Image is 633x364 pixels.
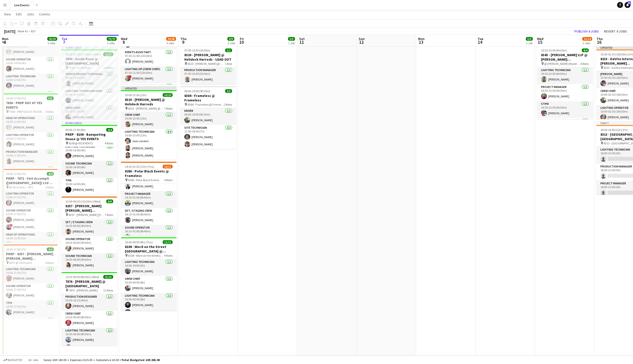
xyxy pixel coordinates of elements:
[128,254,164,257] span: 8108 - Word on the Street [GEOGRAPHIC_DATA] @ Banqueting House
[65,275,99,279] span: 15:30-00:00 (8h30m) (Wed)
[537,118,593,135] app-card-role: Sound Op (Crew Chief)1/1
[121,162,177,235] app-job-card: 14:30-01:30 (11h) (Thu)10/118286 - Polar Black Events @ Frameless 8286 - Polar Black Events9 Role...
[163,240,173,244] span: 11/11
[9,110,45,114] span: 7690 - PREP DAY AT YES EVENTS
[1,39,8,45] span: 6
[2,93,58,167] app-job-card: 10:00-17:00 (7h)5/57690 - PREP DAY AT YES EVENTS 7690 - PREP DAY AT YES EVENTS5 RolesHead of Oper...
[166,37,176,41] span: 39/40
[180,86,236,149] app-job-card: 09:45-19:00 (9h15m)3/38384 - Frameless @ Frameless 8384 - Frameless @ Frameless2 RolesDriver1/109...
[359,37,365,41] span: Sun
[69,66,91,70] span: 7690 - Savile Rose
[61,328,117,352] app-card-role: Lighting Technician2/215:30-00:00 (8h30m)[PERSON_NAME][PERSON_NAME]
[61,236,117,253] app-card-role: Sound Operator1/114:30-00:00 (9h30m)[PERSON_NAME]
[299,37,305,41] span: Sat
[2,191,58,208] app-card-role: Lighting Operator1/110:00-17:00 (7h)[PERSON_NAME]
[47,96,54,100] span: 5/5
[61,45,117,119] app-job-card: In progress08:00-01:30 (17h30m) (Wed)21/217690 - Savile Rose @ [GEOGRAPHIC_DATA] 7690 - Savile Ro...
[121,66,177,83] app-card-role: Lighting Op (Crew Chief)1/107:30-21:00 (13h30m)![PERSON_NAME]
[61,37,67,41] span: Tue
[537,101,593,118] app-card-role: STPM1/116:30-23:00 (6h30m)[PERSON_NAME]
[2,115,58,132] app-card-role: Head of Operations1/110:00-11:00 (1h)[PERSON_NAME]
[121,259,177,276] app-card-role: Lighting Technician1/116:00-19:00 (3h)[PERSON_NAME]
[69,213,105,217] span: 8257 - [PERSON_NAME] [PERSON_NAME] International @ [GEOGRAPHIC_DATA]
[580,62,589,66] span: 4 Roles
[288,41,295,45] div: 1 Job
[2,232,58,249] app-card-role: Head of Operations1/114:00-15:00 (1h)[PERSON_NAME]
[188,103,224,106] span: 8384 - Frameless @ Frameless
[478,37,483,41] span: Tue
[2,101,58,110] h3: 7690 - PREP DAY AT YES EVENTS
[45,261,54,265] span: 4 Roles
[61,178,117,195] app-card-role: TPM1/110:00-14:00 (4h)[PERSON_NAME]
[180,108,236,125] app-card-role: Driver1/109:45-19:00 (9h15m)[PERSON_NAME]
[164,107,173,110] span: 7 Roles
[61,88,117,105] app-card-role: Lighting Technician (Driver)1/115:00-19:00 (4h)[PERSON_NAME]
[288,37,295,41] span: 5/5
[121,358,160,362] span: Total Budgeted £69 265.00
[2,176,58,185] h3: PREP - 7871 - Fait Accompli ([GEOGRAPHIC_DATA]) Ltd @ YES Events
[2,166,58,183] app-card-role: Sound Operator1/1
[61,197,117,270] app-job-card: 13:00-00:30 (11h30m) (Wed)8/88257 - [PERSON_NAME] [PERSON_NAME] International @ [GEOGRAPHIC_DATA]...
[2,90,58,107] app-card-role: TPM1/1
[224,103,232,106] span: 2 Roles
[61,204,117,213] h3: 8257 - [PERSON_NAME] [PERSON_NAME] International @ [GEOGRAPHIC_DATA]
[2,252,58,261] h3: PREP - 8257 - [PERSON_NAME] [PERSON_NAME] International @ Yes Events
[180,53,236,62] h3: 8320 - [PERSON_NAME] @ Helideck Harrods - LOAD OUT
[65,128,86,132] span: 09:00-17:00 (8h)
[103,288,113,292] span: 11 Roles
[44,358,160,362] div: Salary £69 140.00 + Expenses £125.00 + Subsistence £0.00 =
[358,39,365,45] span: 12
[2,18,58,91] app-job-card: 09:00-17:00 (8h)5/57876 - PREP DAY AT YES EVENTS 7876 - PREP DAY AT YES EVENTS5 RolesHead of Oper...
[537,67,593,84] app-card-role: Lighting Technician1/116:30-23:00 (6h30m)[PERSON_NAME]
[106,128,113,132] span: 4/4
[2,169,58,243] app-job-card: 10:00-17:00 (7h)4/4PREP - 7871 - Fait Accompli ([GEOGRAPHIC_DATA]) Ltd @ YES Events @ Yes Events ...
[2,244,58,318] app-job-card: 10:00-17:00 (7h)4/4PREP - 8257 - [PERSON_NAME] [PERSON_NAME] International @ Yes Events 8257 @ Ye...
[61,39,67,45] span: 7
[225,89,232,93] span: 3/3
[45,185,54,189] span: 3 Roles
[582,37,592,41] span: 13/14
[184,48,210,52] span: 07:00-10:30 (3h30m)
[418,37,425,41] span: Mon
[61,311,117,328] app-card-role: Crew Chief1/115:30-00:00 (8h30m)[PERSON_NAME]
[2,208,58,232] app-card-role: Sound Operator2/210:00-17:00 (7h)[PERSON_NAME]![PERSON_NAME]
[121,37,127,41] span: Wed
[180,125,236,149] app-card-role: Site Technician2/211:00-18:00 (7h)[PERSON_NAME][PERSON_NAME]
[600,128,628,132] span: 18:00-16:00 (22h) (Fri)
[125,93,146,97] span: 10:00-23:00 (13h)
[69,141,93,145] span: 8108 @ YES EVENTS
[121,86,177,90] div: Updated
[106,200,113,203] span: 8/8
[541,48,567,52] span: 16:30-23:00 (6h30m)
[10,224,13,227] span: !
[180,93,236,102] h3: 8384 - Frameless @ Frameless
[6,172,26,176] span: 10:00-17:00 (7h)
[105,213,113,217] span: 7 Roles
[180,67,236,84] app-card-role: Production Manager1/107:00-10:30 (3h30m)[PERSON_NAME]
[602,28,629,35] button: Revert 4 jobs
[180,37,187,41] span: Thu
[61,144,117,161] app-card-role: Lighting Technician1/110:00-14:00 (4h)[PERSON_NAME]
[417,39,425,45] span: 13
[47,247,54,251] span: 4/4
[61,132,117,141] h3: PREP - 8108 - Banqueting House @ YES EVENTS
[2,37,8,41] span: Mon
[121,169,177,178] h3: 8286 - Polar Black Events @ Frameless
[537,84,593,101] app-card-role: Project Manager1/116:30-23:00 (6h30m)[PERSON_NAME]
[61,105,117,122] app-card-role: Crew Chief1/116:30-01:30 (9h)[PERSON_NAME]
[65,200,101,203] span: 13:00-00:30 (11h30m) (Wed)
[27,12,34,16] span: Jobs
[48,41,57,45] div: 5 Jobs
[105,141,113,145] span: 4 Roles
[544,62,580,66] span: @ [PERSON_NAME] Modern - 8343
[16,29,29,33] span: Week 41
[121,86,177,160] app-job-card: Updated10:00-23:00 (13h)10/108320 - [PERSON_NAME] @ Helideck Harrods 8320 - [PERSON_NAME] @ Helid...
[128,107,164,110] span: 8320 - [PERSON_NAME] @ Helideck Harrods
[163,165,173,168] span: 10/11
[121,208,177,225] app-card-role: Set / Staging Crew1/116:15-01:00 (8h45m)[PERSON_NAME]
